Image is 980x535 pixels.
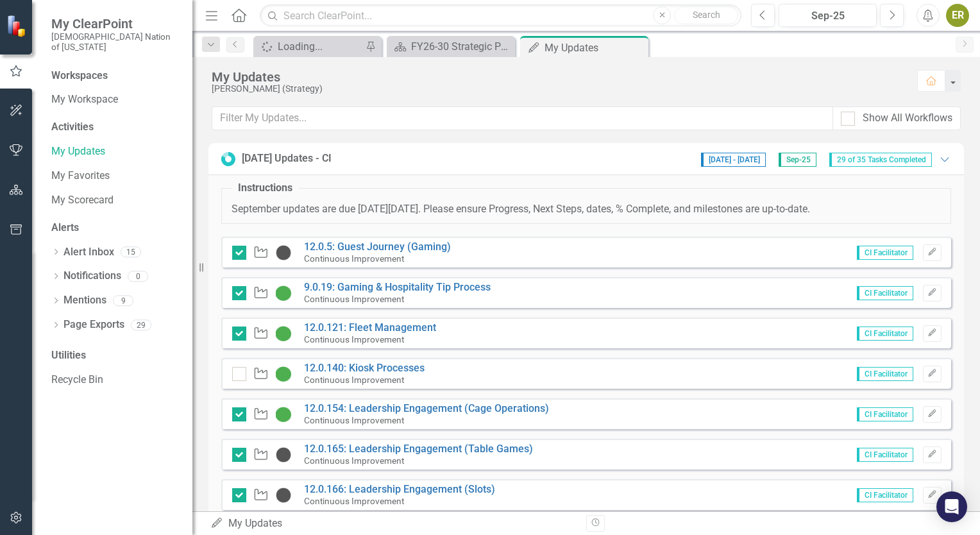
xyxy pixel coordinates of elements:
div: 0 [128,271,148,282]
div: 29 [131,319,151,330]
a: My Workspace [51,92,180,107]
button: Sep-25 [779,4,877,27]
span: CI Facilitator [857,407,913,421]
div: My Updates [545,40,645,56]
p: September updates are due [DATE][DATE]. Please ensure Progress, Next Steps, dates, % Complete, an... [232,202,941,217]
div: Show All Workflows [863,111,952,126]
small: Continuous Improvement [304,415,404,425]
div: My Updates [210,516,577,531]
span: CI Facilitator [857,448,913,462]
div: Sep-25 [783,8,872,24]
small: Continuous Improvement [304,334,404,344]
a: 12.0.5: Guest Journey (Gaming) [304,241,451,253]
div: 15 [121,247,141,258]
div: FY26-30 Strategic Plan [411,38,512,55]
a: 12.0.121: Fleet Management [304,321,436,334]
button: ER [946,4,969,27]
a: FY26-30 Strategic Plan [390,38,512,55]
div: Loading... [278,38,362,55]
small: Continuous Improvement [304,294,404,304]
a: My Scorecard [51,193,180,208]
div: Workspaces [51,69,108,83]
div: My Updates [212,70,904,84]
img: CI Action Plan Approved/In Progress [276,366,291,382]
a: 12.0.165: Leadership Engagement (Table Games) [304,443,533,455]
img: CI Action Plan Approved/In Progress [276,326,291,341]
small: Continuous Improvement [304,455,404,466]
span: CI Facilitator [857,488,913,502]
img: ClearPoint Strategy [6,14,30,38]
a: Loading... [257,38,362,55]
a: Alert Inbox [63,245,114,260]
img: CI Upcoming [276,488,291,503]
small: Continuous Improvement [304,253,404,264]
a: 12.0.140: Kiosk Processes [304,362,425,374]
div: Activities [51,120,180,135]
div: Utilities [51,348,180,363]
span: 29 of 35 Tasks Completed [829,153,932,167]
span: CI Facilitator [857,286,913,300]
div: Open Intercom Messenger [936,491,967,522]
small: Continuous Improvement [304,496,404,506]
span: CI Facilitator [857,246,913,260]
a: My Updates [51,144,180,159]
div: [DATE] Updates - CI [242,151,332,166]
div: [PERSON_NAME] (Strategy) [212,84,904,94]
a: Notifications [63,269,121,284]
a: 12.0.166: Leadership Engagement (Slots) [304,483,495,495]
span: My ClearPoint [51,16,180,31]
span: CI Facilitator [857,367,913,381]
img: CI Action Plan Approved/In Progress [276,407,291,422]
small: Continuous Improvement [304,375,404,385]
button: Search [674,6,738,24]
small: [DEMOGRAPHIC_DATA] Nation of [US_STATE] [51,31,180,53]
span: CI Facilitator [857,327,913,341]
a: My Favorites [51,169,180,183]
input: Search ClearPoint... [260,4,741,27]
span: [DATE] - [DATE] [701,153,766,167]
div: 9 [113,295,133,306]
img: CI Action Plan Approved/In Progress [276,285,291,301]
a: 12.0.154: Leadership Engagement (Cage Operations) [304,402,549,414]
span: Search [693,10,720,20]
input: Filter My Updates... [212,106,833,130]
a: 9.0.19: Gaming & Hospitality Tip Process [304,281,491,293]
a: Recycle Bin [51,373,180,387]
legend: Instructions [232,181,299,196]
span: Sep-25 [779,153,816,167]
a: Mentions [63,293,106,308]
img: CI Upcoming [276,447,291,463]
div: Alerts [51,221,180,235]
img: CI Upcoming [276,245,291,260]
a: Page Exports [63,318,124,332]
